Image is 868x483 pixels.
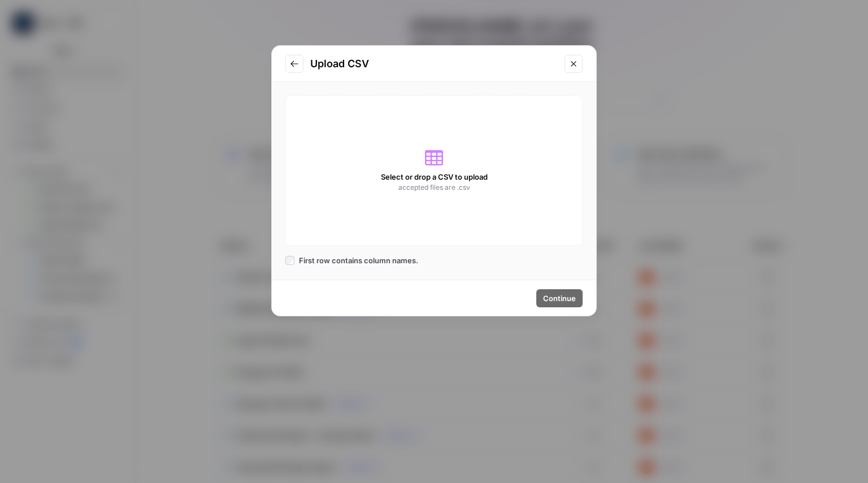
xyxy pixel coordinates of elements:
span: accepted files are .csv [398,182,470,193]
button: Close modal [565,55,583,73]
input: First row contains column names. [285,256,294,265]
span: Select or drop a CSV to upload [381,171,488,182]
button: Go to previous step [285,55,303,73]
span: Continue [543,293,576,304]
button: Continue [536,289,583,307]
h2: Upload CSV [310,56,558,72]
span: First row contains column names. [299,255,418,266]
